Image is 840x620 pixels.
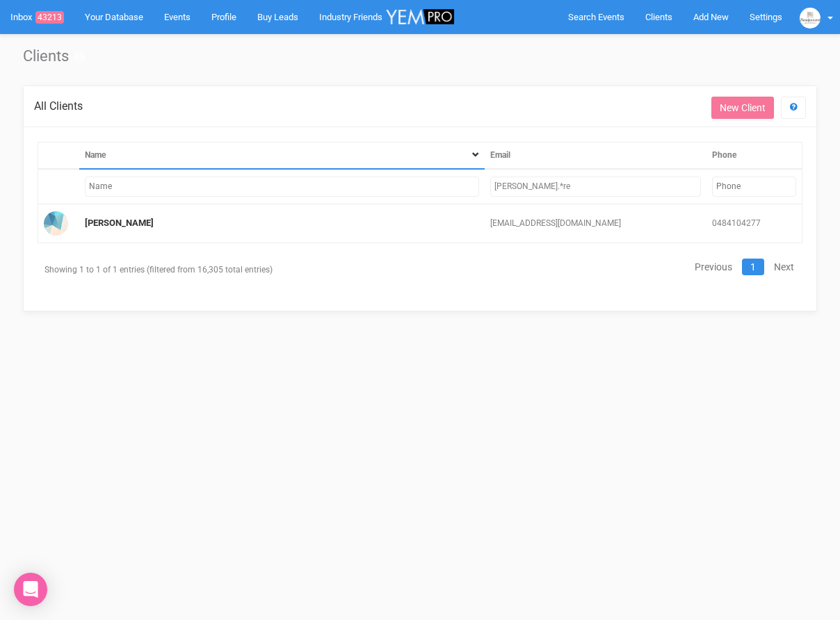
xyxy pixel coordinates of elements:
img: Profile Image [44,211,68,236]
span: 43213 [35,11,64,24]
div: Showing 1 to 1 of 1 entries (filtered from 16,305 total entries) [38,257,279,283]
span: Add New [693,12,729,22]
span: Search Events [568,12,624,22]
a: [PERSON_NAME] [85,218,154,228]
th: Email: activate to sort column ascending [485,142,706,169]
a: 1 [742,259,764,275]
a: New Client [711,97,774,119]
h1: Clients [23,48,817,65]
input: Filter by Name [85,177,479,197]
input: Filter by Email [490,177,701,197]
th: Name: activate to sort column descending [79,142,485,169]
td: 0484104277 [706,204,802,243]
img: BGLogo.jpg [800,8,821,28]
a: Previous [686,259,741,275]
input: Filter by Phone [712,177,796,197]
div: Open Intercom Messenger [14,573,47,606]
span: All Clients [34,99,83,113]
a: Next [766,259,802,275]
td: [EMAIL_ADDRESS][DOMAIN_NAME] [485,204,706,243]
span: Clients [645,12,672,22]
th: Phone: activate to sort column ascending [706,142,802,169]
